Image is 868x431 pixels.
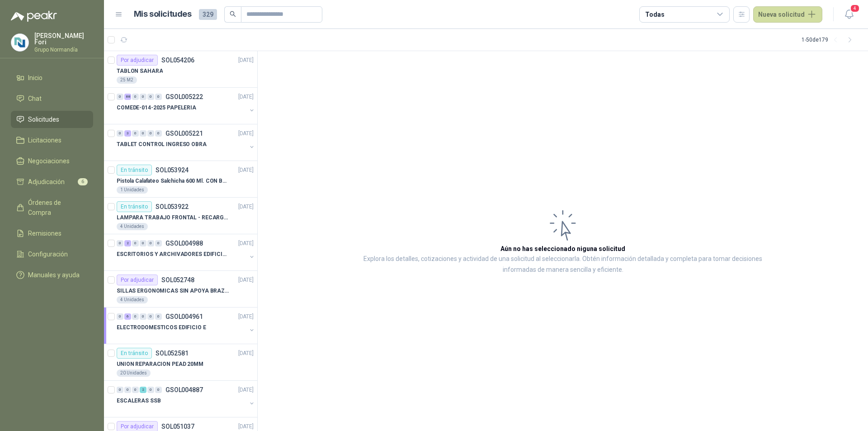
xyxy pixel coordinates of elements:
[11,132,93,149] a: Licitaciones
[34,33,93,45] p: [PERSON_NAME] Fori
[11,34,28,51] img: Company Logo
[156,167,189,173] p: SOL053924
[117,67,163,76] p: TABLON SAHARA
[117,55,158,66] div: Por adjudicar
[155,387,162,393] div: 0
[117,240,123,246] div: 0
[165,130,203,137] p: GSOL005221
[28,114,59,124] span: Solicitudes
[11,266,93,284] a: Manuales y ayuda
[117,397,160,405] p: ESCALERAS SSB
[117,360,203,369] p: UNION REPARACION PEAD 20MM
[238,422,254,431] p: [DATE]
[802,33,857,47] div: 1 - 50 de 179
[238,93,254,101] p: [DATE]
[117,287,229,295] p: SILLAS ERGONOMICAS SIN APOYA BRAZOS
[117,94,123,100] div: 0
[28,135,61,145] span: Licitaciones
[147,387,154,393] div: 0
[117,91,255,120] a: 0 88 0 0 0 0 GSOL005222[DATE] COMEDE-014-2025 PAPELERIA
[117,213,229,222] p: LAMPARA TRABAJO FRONTAL - RECARGABLE
[117,177,229,185] p: Pistola Calafateo Salchicha 600 Ml. CON BOQUILLA
[117,130,123,137] div: 0
[132,94,139,100] div: 0
[124,94,131,100] div: 88
[155,130,162,137] div: 0
[104,198,257,234] a: En tránsitoSOL053922[DATE] LAMPARA TRABAJO FRONTAL - RECARGABLE4 Unidades
[117,369,151,377] div: 20 Unidades
[850,4,860,13] span: 4
[155,313,162,320] div: 0
[147,94,154,100] div: 0
[117,76,137,84] div: 25 M2
[78,178,88,185] span: 6
[165,387,203,393] p: GSOL004887
[161,423,194,430] p: SOL051037
[117,238,255,267] a: 0 2 0 0 0 0 GSOL004988[DATE] ESCRITORIOS Y ARCHIVADORES EDIFICIO E
[11,90,93,107] a: Chat
[165,240,203,246] p: GSOL004988
[28,73,42,83] span: Inicio
[28,228,61,238] span: Remisiones
[500,244,625,254] h3: Aún no has seleccionado niguna solicitud
[34,47,93,52] p: Grupo Normandía
[117,323,206,332] p: ELECTRODOMESTICOS EDIFICIO E
[155,94,162,100] div: 0
[28,94,42,104] span: Chat
[161,57,194,63] p: SOL054206
[132,240,139,246] div: 0
[132,130,139,137] div: 0
[238,386,254,394] p: [DATE]
[199,9,217,20] span: 329
[124,240,131,246] div: 2
[124,313,131,320] div: 6
[134,8,192,21] h1: Mis solicitudes
[11,152,93,170] a: Negociaciones
[104,344,257,381] a: En tránsitoSOL052581[DATE] UNION REPARACION PEAD 20MM20 Unidades
[140,240,146,246] div: 0
[165,313,203,320] p: GSOL004961
[841,6,857,23] button: 4
[28,270,80,280] span: Manuales y ayuda
[124,130,131,137] div: 3
[117,384,255,413] a: 0 0 0 2 0 0 GSOL004887[DATE] ESCALERAS SSB
[238,276,254,284] p: [DATE]
[161,277,194,283] p: SOL052748
[117,348,152,359] div: En tránsito
[104,271,257,308] a: Por adjudicarSOL052748[DATE] SILLAS ERGONOMICAS SIN APOYA BRAZOS4 Unidades
[104,161,257,198] a: En tránsitoSOL053924[DATE] Pistola Calafateo Salchicha 600 Ml. CON BOQUILLA1 Unidades
[11,194,93,221] a: Órdenes de Compra
[140,94,146,100] div: 0
[124,387,131,393] div: 0
[155,240,162,246] div: 0
[11,11,57,22] img: Logo peakr
[117,275,158,285] div: Por adjudicar
[156,204,189,210] p: SOL053922
[132,387,139,393] div: 0
[117,313,123,320] div: 0
[117,201,152,212] div: En tránsito
[117,311,255,340] a: 0 6 0 0 0 0 GSOL004961[DATE] ELECTRODOMESTICOS EDIFICIO E
[117,296,148,303] div: 4 Unidades
[238,56,254,65] p: [DATE]
[117,140,207,149] p: TABLET CONTROL INGRESO OBRA
[140,130,146,137] div: 0
[117,223,148,230] div: 4 Unidades
[238,203,254,211] p: [DATE]
[117,104,196,112] p: COMEDE-014-2025 PAPELERIA
[117,186,148,194] div: 1 Unidades
[147,240,154,246] div: 0
[117,128,255,157] a: 0 3 0 0 0 0 GSOL005221[DATE] TABLET CONTROL INGRESO OBRA
[230,11,236,17] span: search
[147,130,154,137] div: 0
[11,225,93,242] a: Remisiones
[140,387,146,393] div: 2
[238,313,254,321] p: [DATE]
[140,313,146,320] div: 0
[238,239,254,248] p: [DATE]
[165,94,203,100] p: GSOL005222
[238,349,254,358] p: [DATE]
[753,6,822,23] button: Nueva solicitud
[238,129,254,138] p: [DATE]
[28,177,65,187] span: Adjudicación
